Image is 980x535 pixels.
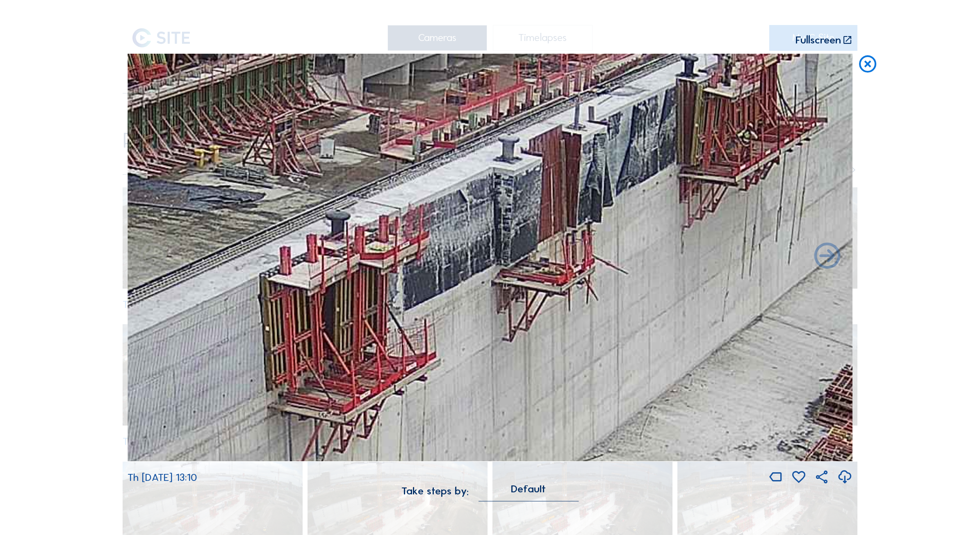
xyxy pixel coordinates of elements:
[137,241,169,273] i: Forward
[128,471,197,484] span: Th [DATE] 13:10
[128,54,852,462] img: Image
[401,486,469,496] div: Take steps by:
[811,241,843,273] i: Back
[479,485,579,501] div: Default
[511,485,546,493] div: Default
[795,35,841,46] div: Fullscreen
